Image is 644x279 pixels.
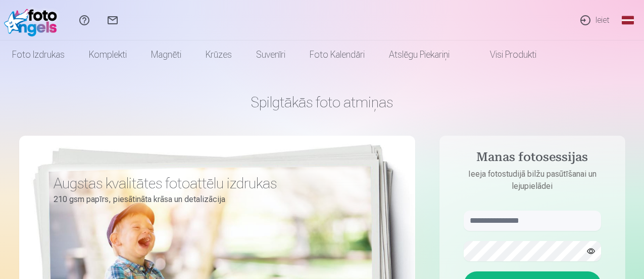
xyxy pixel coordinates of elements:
p: 210 gsm papīrs, piesātināta krāsa un detalizācija [54,192,361,207]
h3: Augstas kvalitātes fotoattēlu izdrukas [54,174,361,192]
h4: Manas fotosessijas [454,150,611,168]
a: Atslēgu piekariņi [377,41,462,69]
a: Foto kalendāri [298,41,377,69]
a: Krūzes [193,41,244,69]
p: Ieeja fotostudijā bilžu pasūtīšanai un lejupielādei [454,168,611,192]
a: Magnēti [139,41,193,69]
a: Visi produkti [462,41,549,69]
a: Komplekti [77,41,139,69]
a: Suvenīri [244,41,298,69]
img: /fa1 [4,4,62,36]
h1: Spilgtākās foto atmiņas [19,93,625,111]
